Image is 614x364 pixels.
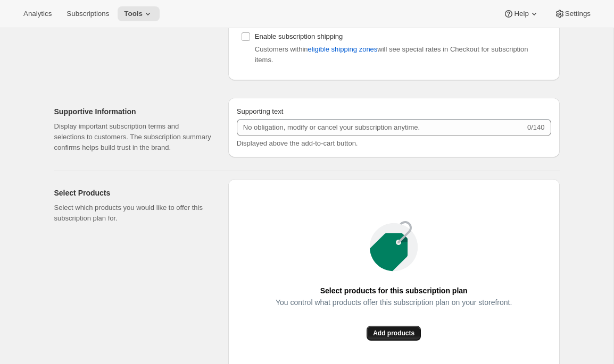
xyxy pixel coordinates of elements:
span: Subscriptions [67,10,109,18]
p: Display important subscription terms and selections to customers. The subscription summary confir... [54,121,211,153]
button: Add products [367,326,421,341]
h2: Select Products [54,188,211,198]
input: No obligation, modify or cancel your subscription anytime. [237,119,525,136]
h2: Supportive Information [54,106,211,117]
span: Settings [565,10,591,18]
button: Settings [548,6,597,21]
span: eligible shipping zones [308,44,378,55]
span: Supporting text [237,107,283,115]
span: Add products [373,329,414,337]
button: Analytics [17,6,58,21]
span: Customers within will see special rates in Checkout for subscription items. [255,45,528,64]
span: You control what products offer this subscription plan on your storefront. [276,295,512,310]
span: Enable subscription shipping [255,32,343,40]
button: Help [497,6,545,21]
span: Displayed above the add-to-cart button. [237,139,358,147]
span: Analytics [23,10,52,18]
p: Select which products you would like to offer this subscription plan for. [54,202,211,224]
button: eligible shipping zones [302,41,384,58]
span: Help [514,10,528,18]
span: Select products for this subscription plan [320,283,468,298]
button: Subscriptions [60,6,115,21]
button: Tools [118,6,160,21]
span: Tools [124,10,143,18]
